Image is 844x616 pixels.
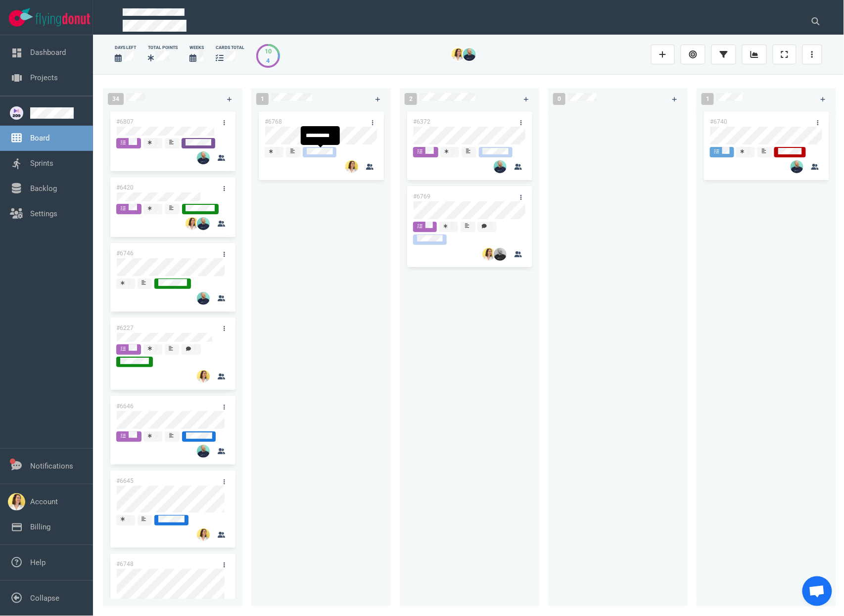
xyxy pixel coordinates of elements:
[197,292,210,305] img: 26
[30,462,73,471] a: Notifications
[494,248,507,261] img: 26
[256,93,269,105] span: 1
[30,209,57,218] a: Settings
[197,528,210,541] img: 26
[494,160,507,173] img: 26
[30,48,66,57] a: Dashboard
[115,45,136,51] div: days left
[413,193,430,200] a: #6769
[265,56,272,65] div: 4
[710,118,727,125] a: #6740
[452,48,465,61] img: 26
[148,45,178,51] div: Total Points
[197,370,210,383] img: 26
[405,93,417,105] span: 2
[197,151,210,164] img: 26
[413,118,430,125] a: #6372
[108,93,124,105] span: 34
[116,403,134,410] a: #6646
[553,93,565,105] span: 0
[265,47,272,56] div: 10
[116,561,134,568] a: #6748
[189,45,204,51] div: Weeks
[186,217,198,230] img: 26
[116,325,134,332] a: #6227
[116,250,134,257] a: #6746
[30,558,46,567] a: Help
[482,248,495,261] img: 26
[116,477,134,484] a: #6645
[30,73,58,82] a: Projects
[30,184,57,193] a: Backlog
[30,134,49,142] a: Board
[30,497,58,506] a: Account
[216,45,244,51] div: cards total
[116,184,134,191] a: #6420
[30,594,59,603] a: Collapse
[197,445,210,458] img: 26
[802,576,832,606] a: Ouvrir le chat
[36,13,90,26] img: Flying Donut text logo
[265,118,282,125] a: #6768
[30,522,50,531] a: Billing
[116,118,134,125] a: #6807
[345,160,358,173] img: 26
[197,217,210,230] img: 26
[791,160,803,173] img: 26
[463,48,476,61] img: 26
[702,93,714,105] span: 1
[30,159,53,168] a: Sprints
